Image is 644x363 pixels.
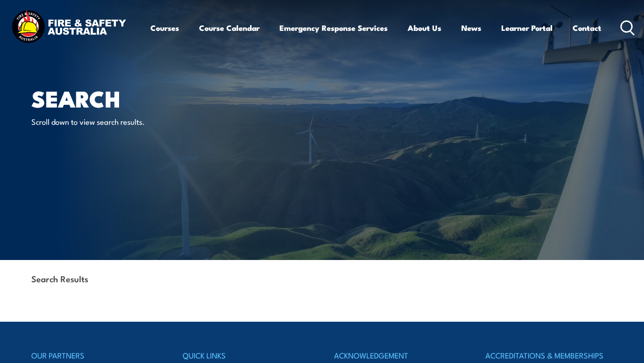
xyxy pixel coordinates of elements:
a: News [461,16,481,40]
h4: OUR PARTNERS [31,349,159,362]
h1: Search [31,88,256,108]
a: Contact [573,16,601,40]
h4: ACKNOWLEDGEMENT [334,349,461,362]
p: Scroll down to view search results. [31,116,197,127]
strong: Search Results [31,272,88,285]
h4: QUICK LINKS [183,349,310,362]
a: Courses [150,16,179,40]
a: Learner Portal [501,16,553,40]
h4: ACCREDITATIONS & MEMBERSHIPS [485,349,613,362]
a: About Us [408,16,441,40]
a: Course Calendar [199,16,260,40]
a: Emergency Response Services [280,16,388,40]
